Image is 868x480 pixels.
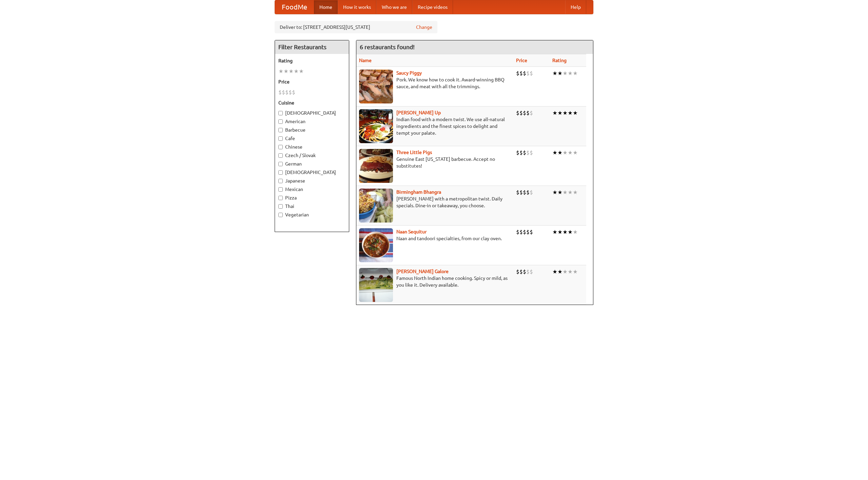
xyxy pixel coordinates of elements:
[278,143,346,150] label: Chinese
[573,109,578,117] li: ★
[557,149,563,156] li: ★
[338,0,376,14] a: How it works
[275,0,314,14] a: FoodMe
[396,269,449,274] a: [PERSON_NAME] Galore
[359,235,511,242] p: Naan and tandoori specialties, from our clay oven.
[519,189,523,196] li: $
[278,89,282,96] li: $
[396,229,427,234] b: Naan Sequitur
[278,118,346,125] label: American
[530,149,533,156] li: $
[523,189,526,196] li: $
[526,70,530,77] li: $
[314,0,338,14] a: Home
[359,268,393,302] img: currygalore.jpg
[359,189,393,223] img: bhangra.jpg
[359,156,511,169] p: Genuine East [US_STATE] barbecue. Accept no substitutes!
[563,228,568,236] li: ★
[557,268,563,275] li: ★
[557,189,563,196] li: ★
[359,76,511,90] p: Pork. We know how to cook it. Award-winning BBQ sauce, and meat with all the trimmings.
[359,70,393,103] img: saucy.jpg
[359,58,372,63] a: Name
[573,70,578,77] li: ★
[396,110,441,115] a: [PERSON_NAME] Up
[530,268,533,275] li: $
[568,70,573,77] li: ★
[278,196,283,200] input: Pizza
[359,275,511,288] p: Famous North Indian home cooking. Spicy or mild, as you like it. Delivery available.
[516,268,519,275] li: $
[396,70,422,76] a: Saucy Piggy
[519,228,523,236] li: $
[516,228,519,236] li: $
[573,149,578,156] li: ★
[557,70,563,77] li: ★
[278,110,346,116] label: [DEMOGRAPHIC_DATA]
[278,57,346,64] h5: Rating
[278,179,283,183] input: Japanese
[292,89,295,96] li: $
[530,109,533,117] li: $
[568,268,573,275] li: ★
[289,89,292,96] li: $
[526,268,530,275] li: $
[563,268,568,275] li: ★
[278,152,346,159] label: Czech / Slovak
[359,109,393,143] img: curryup.jpg
[278,203,346,210] label: Thai
[412,0,453,14] a: Recipe videos
[278,99,346,106] h5: Cuisine
[282,89,285,96] li: $
[275,21,437,33] div: Deliver to: [STREET_ADDRESS][US_STATE]
[557,228,563,236] li: ★
[278,128,283,132] input: Barbecue
[568,189,573,196] li: ★
[289,68,294,75] li: ★
[523,228,526,236] li: $
[523,109,526,117] li: $
[278,111,283,115] input: [DEMOGRAPHIC_DATA]
[278,186,346,193] label: Mexican
[376,0,412,14] a: Who we are
[278,136,283,141] input: Cafe
[278,187,283,192] input: Mexican
[278,127,346,133] label: Barbecue
[563,109,568,117] li: ★
[299,68,304,75] li: ★
[278,213,283,217] input: Vegetarian
[278,119,283,124] input: American
[526,109,530,117] li: $
[530,189,533,196] li: $
[552,70,557,77] li: ★
[396,189,441,195] a: Birmingham Bhangra
[568,228,573,236] li: ★
[359,228,393,262] img: naansequitur.jpg
[396,150,432,155] b: Three Little Pigs
[519,149,523,156] li: $
[557,109,563,117] li: ★
[278,68,283,75] li: ★
[278,194,346,201] label: Pizza
[526,189,530,196] li: $
[573,228,578,236] li: ★
[516,58,527,63] a: Price
[552,58,567,63] a: Rating
[565,0,586,14] a: Help
[416,24,432,31] a: Change
[285,89,289,96] li: $
[552,228,557,236] li: ★
[278,153,283,158] input: Czech / Slovak
[573,268,578,275] li: ★
[563,189,568,196] li: ★
[278,204,283,209] input: Thai
[552,189,557,196] li: ★
[530,228,533,236] li: $
[563,149,568,156] li: ★
[278,169,346,176] label: [DEMOGRAPHIC_DATA]
[516,149,519,156] li: $
[516,109,519,117] li: $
